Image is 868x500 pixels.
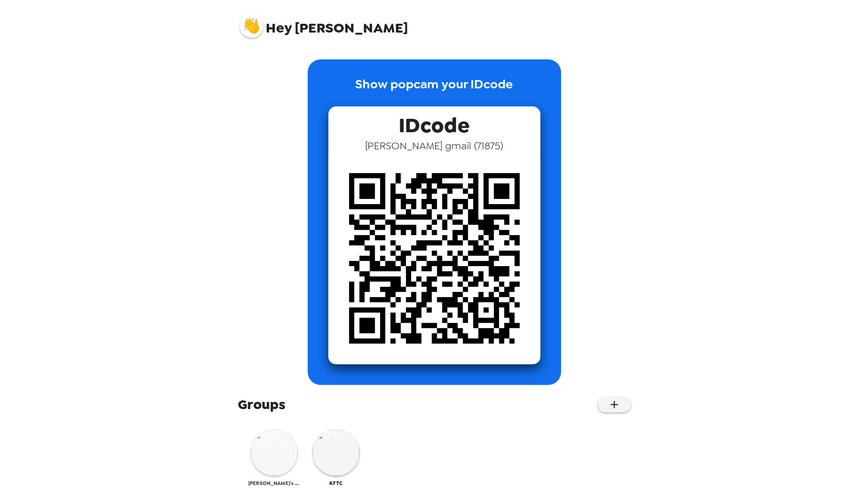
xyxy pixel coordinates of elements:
[266,19,292,37] span: Hey
[240,9,408,35] span: [PERSON_NAME]
[365,139,503,152] span: [PERSON_NAME] gmail ( 71875 )
[238,395,285,414] span: Groups
[248,480,300,487] span: [PERSON_NAME]'s Demo Group
[251,429,297,476] img: Nate's Demo Group
[399,106,469,139] span: IDcode
[328,152,540,364] img: qr code
[313,429,359,476] img: KFTC
[329,480,343,487] span: KFTC
[355,75,513,106] p: Show popcam your IDcode
[240,14,263,38] img: profile pic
